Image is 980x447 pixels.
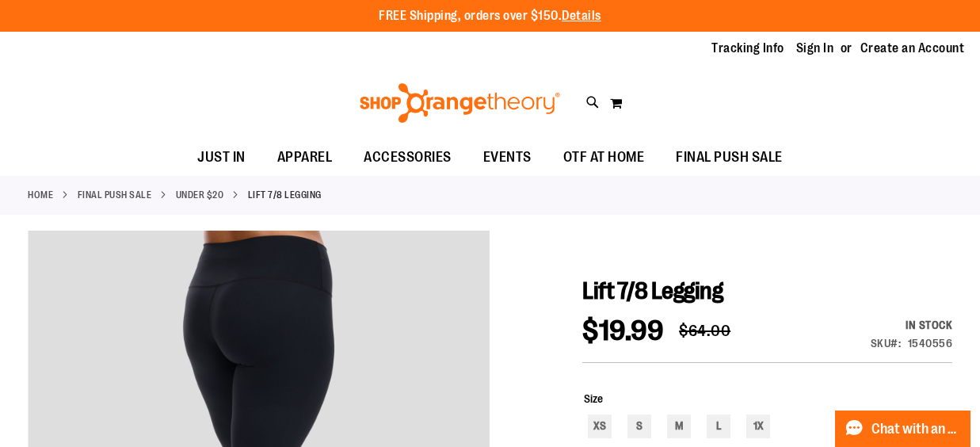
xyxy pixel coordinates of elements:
span: Size [584,392,603,405]
strong: Lift 7/8 Legging [248,188,322,202]
div: Availability [871,317,953,333]
span: JUST IN [197,139,246,175]
span: Lift 7/8 Legging [582,277,723,304]
span: Chat with an Expert [871,422,961,437]
span: OTF AT HOME [563,139,645,175]
div: XS [588,415,612,438]
div: L [707,415,730,438]
a: Details [562,9,601,23]
a: FINAL PUSH SALE [78,188,152,202]
div: S [627,415,651,438]
span: $19.99 [582,315,663,347]
span: FINAL PUSH SALE [676,139,783,175]
div: In stock [871,317,953,333]
a: Sign In [796,40,834,57]
p: FREE Shipping, orders over $150. [379,7,601,25]
span: ACCESSORIES [364,139,452,175]
div: M [667,415,691,438]
a: Home [28,188,53,202]
span: APPAREL [277,139,333,175]
a: Create an Account [860,40,965,57]
span: $64.00 [679,322,730,340]
a: Tracking Info [711,40,784,57]
div: 1X [746,415,770,438]
div: 1540556 [908,335,953,351]
span: EVENTS [483,139,532,175]
strong: SKU [871,337,902,350]
img: Shop Orangetheory [357,83,562,123]
button: Chat with an Expert [835,411,971,447]
a: Under $20 [176,188,224,202]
